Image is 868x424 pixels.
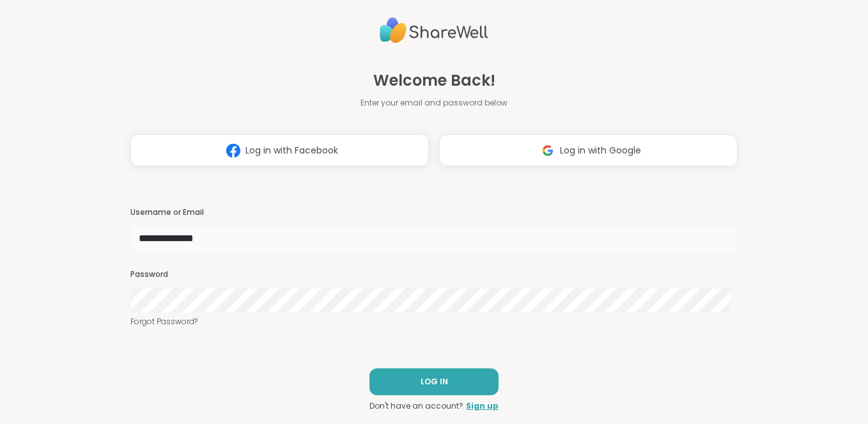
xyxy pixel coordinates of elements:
button: Log in with Facebook [130,134,429,166]
h3: Username or Email [130,207,738,218]
a: Sign up [466,400,499,412]
img: ShareWell Logomark [221,139,245,162]
button: LOG IN [369,368,499,395]
a: Forgot Password? [130,316,738,327]
h3: Password [130,269,738,280]
img: ShareWell Logomark [536,139,560,162]
button: Log in with Google [439,134,738,166]
span: LOG IN [421,376,448,388]
span: Enter your email and password below [360,97,508,109]
span: Welcome Back! [373,69,495,92]
span: Log in with Facebook [245,144,338,157]
span: Don't have an account? [369,400,463,412]
img: ShareWell Logo [380,12,488,49]
span: Log in with Google [560,144,641,157]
